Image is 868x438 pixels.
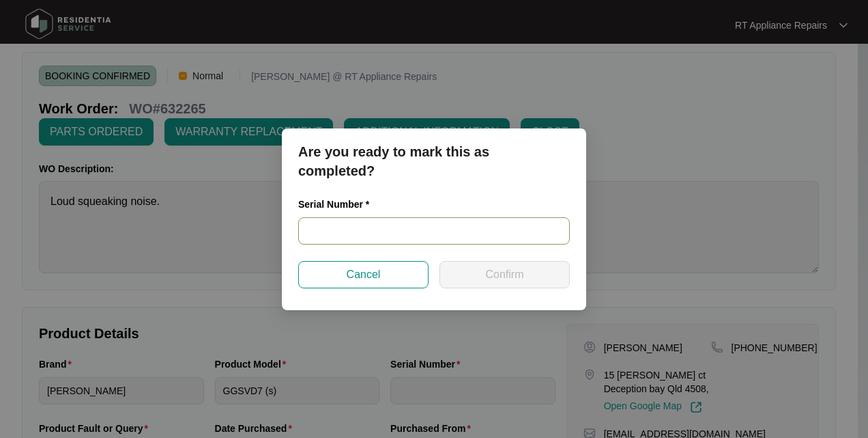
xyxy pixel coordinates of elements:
[298,197,379,211] label: Serial Number *
[298,161,570,180] p: completed?
[298,261,429,288] button: Cancel
[439,261,570,288] button: Confirm
[347,266,381,283] span: Cancel
[298,142,570,161] p: Are you ready to mark this as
